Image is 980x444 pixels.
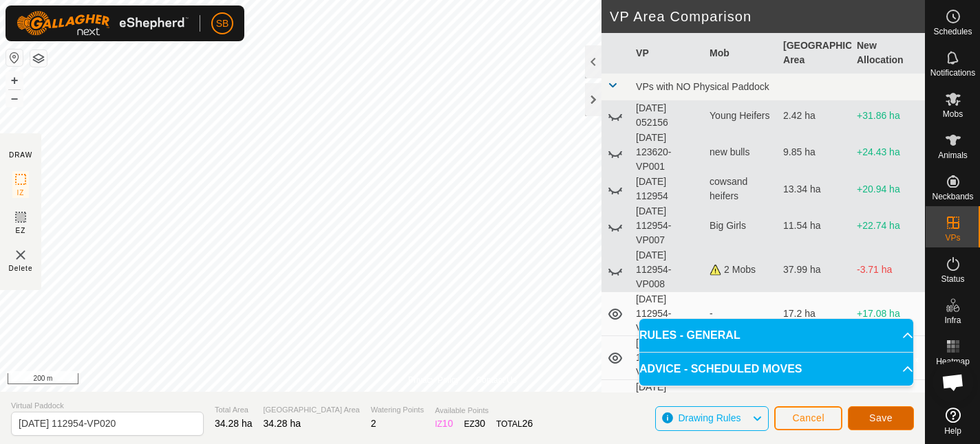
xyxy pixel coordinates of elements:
[435,405,533,417] span: Available Points
[476,374,517,386] a: Contact Us
[932,192,973,201] span: Neckbands
[636,81,769,92] span: VPs with NO Physical Paddock
[464,417,485,431] div: EZ
[639,327,741,344] span: RULES - GENERAL
[848,406,914,430] button: Save
[710,307,772,321] div: -
[215,404,253,416] span: Total Area
[496,417,533,431] div: TOTAL
[630,101,704,131] td: [DATE] 052156
[851,204,925,248] td: +22.74 ha
[264,418,301,429] span: 34.28 ha
[639,353,913,386] p-accordion-header: ADVICE - SCHEDULED MOVES
[17,188,25,198] span: IZ
[630,175,704,204] td: [DATE] 112954
[435,417,453,431] div: IZ
[6,72,23,89] button: +
[936,357,970,366] span: Heatmap
[851,131,925,175] td: +24.43 ha
[639,361,802,377] span: ADVICE - SCHEDULED MOVES
[522,418,533,429] span: 26
[851,175,925,204] td: +20.94 ha
[941,275,964,283] span: Status
[930,69,975,77] span: Notifications
[710,263,772,277] div: 2 Mobs
[778,131,851,175] td: 9.85 ha
[778,175,851,204] td: 13.34 ha
[630,380,704,424] td: [DATE] 112954-VP012
[9,150,32,160] div: DRAW
[408,374,460,386] a: Privacy Policy
[216,16,229,31] span: SB
[851,248,925,292] td: -3.71 ha
[710,175,772,203] div: cowsand heifers
[774,406,842,430] button: Cancel
[16,225,26,236] span: EZ
[264,404,360,416] span: [GEOGRAPHIC_DATA] Area
[371,404,424,416] span: Watering Points
[630,131,704,175] td: [DATE] 123620-VP001
[17,11,189,36] img: Gallagher Logo
[678,412,741,423] span: Drawing Rules
[851,33,925,74] th: New Allocation
[710,109,772,123] div: Young Heifers
[630,248,704,292] td: [DATE] 112954-VP008
[869,412,893,423] span: Save
[6,90,23,107] button: –
[933,362,974,403] div: Open chat
[710,219,772,233] div: Big Girls
[778,248,851,292] td: 37.99 ha
[630,204,704,248] td: [DATE] 112954-VP007
[704,33,778,74] th: Mob
[944,316,961,324] span: Infra
[12,247,29,263] img: VP
[778,33,851,74] th: [GEOGRAPHIC_DATA] Area
[215,418,253,429] span: 34.28 ha
[778,292,851,336] td: 17.2 ha
[9,263,33,274] span: Delete
[792,412,824,423] span: Cancel
[630,33,704,74] th: VP
[443,418,454,429] span: 10
[475,418,486,429] span: 30
[778,204,851,248] td: 11.54 ha
[710,145,772,159] div: new bulls
[11,400,204,412] span: Virtual Paddock
[639,319,913,352] p-accordion-header: RULES - GENERAL
[926,402,980,441] a: Help
[851,292,925,336] td: +17.08 ha
[778,101,851,131] td: 2.42 ha
[943,110,963,118] span: Mobs
[30,50,47,67] button: Map Layers
[371,418,376,429] span: 2
[851,101,925,131] td: +31.86 ha
[610,8,925,25] h2: VP Area Comparison
[938,151,968,159] span: Animals
[630,292,704,336] td: [DATE] 112954-VP010
[944,427,961,435] span: Help
[6,49,23,66] button: Reset Map
[933,27,972,36] span: Schedules
[630,336,704,380] td: [DATE] 112954-VP011
[945,234,960,242] span: VPs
